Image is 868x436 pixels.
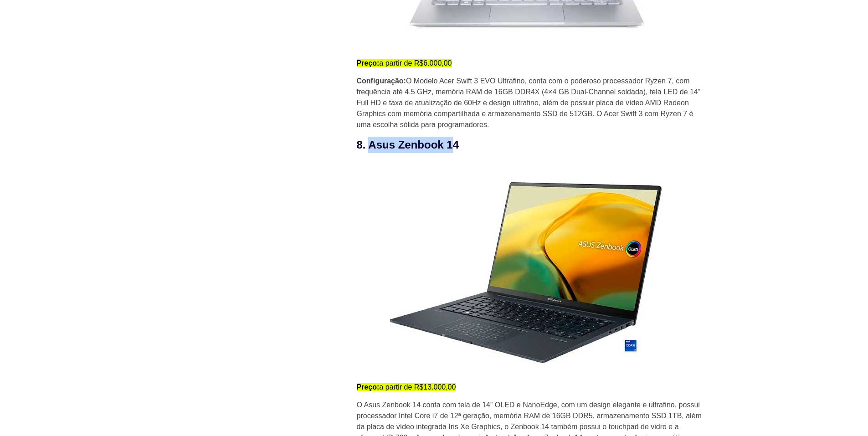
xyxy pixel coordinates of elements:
mark: a partir de R$6.000,00 [357,59,452,67]
strong: Configuração: [357,77,406,85]
h3: 8. Asus Zenbook 14 [357,137,703,153]
strong: Preço: [357,59,380,67]
div: Widget de chat [704,319,868,436]
p: O Modelo Acer Swift 3 EVO Ultrafino, conta com o poderoso processador Ryzen 7, com frequência até... [357,76,703,130]
mark: a partir de R$13.000,00 [357,383,456,391]
iframe: Chat Widget [704,319,868,436]
strong: Preço: [357,383,380,391]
